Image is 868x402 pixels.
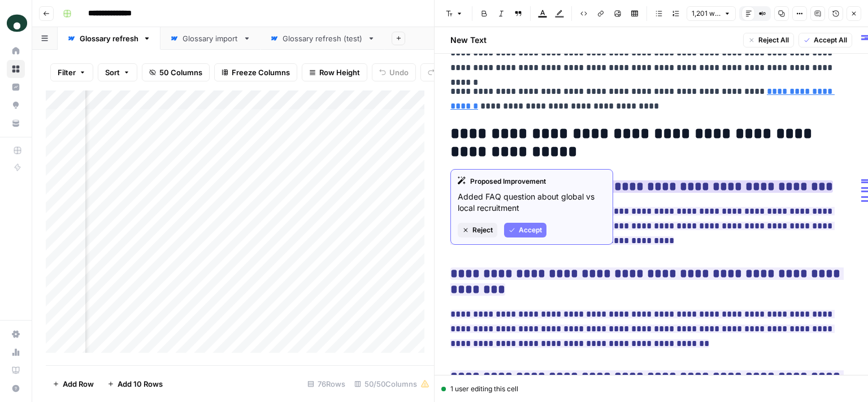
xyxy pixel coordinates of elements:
[7,42,25,60] a: Home
[142,63,210,81] button: 50 Columns
[101,375,170,393] button: Add 10 Rows
[7,325,25,343] a: Settings
[7,60,25,78] a: Browse
[7,96,25,114] a: Opportunities
[7,361,25,379] a: Learning Hub
[458,223,497,237] button: Reject
[303,375,350,393] div: 76 Rows
[743,33,794,47] button: Reject All
[7,343,25,361] a: Usage
[504,223,546,237] button: Accept
[7,78,25,96] a: Insights
[80,33,138,44] div: Glossary refresh
[519,225,542,235] span: Accept
[105,67,120,78] span: Sort
[692,8,721,19] span: 1,201 words
[46,375,101,393] button: Add Row
[7,379,25,397] button: Help + Support
[7,13,27,33] img: Oyster Logo
[319,67,360,78] span: Row Height
[58,67,76,78] span: Filter
[372,63,416,81] button: Undo
[63,378,94,390] span: Add Row
[7,9,25,37] button: Workspace: Oyster
[458,191,606,214] p: Added FAQ question about global vs local recruitment
[7,114,25,132] a: Your Data
[302,63,367,81] button: Row Height
[261,27,385,50] a: Glossary refresh (test)
[472,225,493,235] span: Reject
[389,67,409,78] span: Undo
[814,35,847,45] span: Accept All
[159,67,202,78] span: 50 Columns
[441,384,861,394] div: 1 user editing this cell
[50,63,93,81] button: Filter
[283,33,363,44] div: Glossary refresh (test)
[232,67,290,78] span: Freeze Columns
[214,63,297,81] button: Freeze Columns
[458,176,606,187] div: Proposed Improvement
[798,33,852,47] button: Accept All
[58,27,160,50] a: Glossary refresh
[183,33,238,44] div: Glossary import
[160,27,261,50] a: Glossary import
[450,34,487,46] h2: New Text
[118,378,163,390] span: Add 10 Rows
[98,63,137,81] button: Sort
[687,6,736,21] button: 1,201 words
[758,35,789,45] span: Reject All
[350,375,434,393] div: 50/50 Columns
